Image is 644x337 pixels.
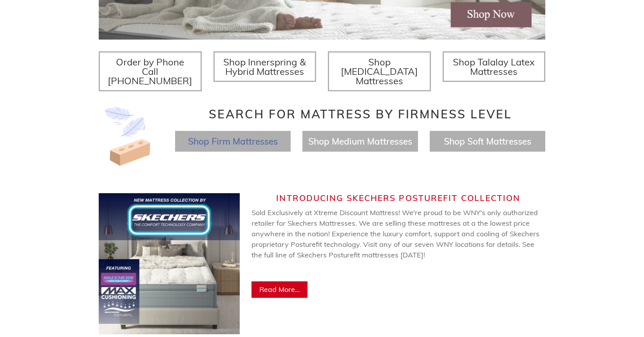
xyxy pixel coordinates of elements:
[251,281,308,298] a: Read More...
[213,51,317,82] a: Shop Innerspring & Hybrid Mattresses
[276,193,520,203] span: Introducing Skechers Posturefit Collection
[328,51,431,91] a: Shop [MEDICAL_DATA] Mattresses
[99,193,240,334] img: Skechers Web Banner (750 x 750 px) (2).jpg__PID:de10003e-3404-460f-8276-e05f03caa093
[259,285,300,294] span: Read More...
[99,51,202,91] a: Order by Phone Call [PHONE_NUMBER]
[341,56,418,87] span: Shop [MEDICAL_DATA] Mattresses
[308,136,412,147] a: Shop Medium Mattresses
[443,51,546,82] a: Shop Talalay Latex Mattresses
[188,136,278,147] a: Shop Firm Mattresses
[209,107,512,121] span: Search for Mattress by Firmness Level
[453,56,535,77] span: Shop Talalay Latex Mattresses
[108,56,192,87] span: Order by Phone Call [PHONE_NUMBER]
[444,136,531,147] a: Shop Soft Mattresses
[251,208,539,281] span: Sold Exclusively at Xtreme Discount Mattress! We're proud to be WNY's only authorized retailer fo...
[99,107,157,166] img: Image-of-brick- and-feather-representing-firm-and-soft-feel
[223,56,306,77] span: Shop Innerspring & Hybrid Mattresses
